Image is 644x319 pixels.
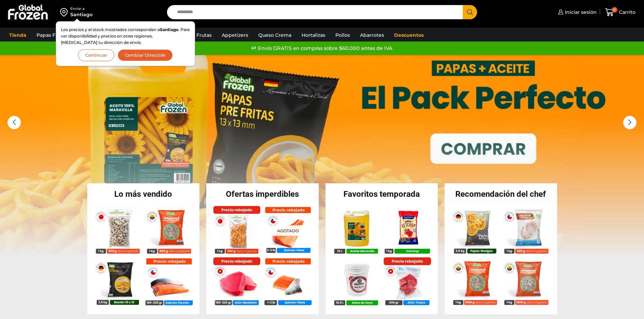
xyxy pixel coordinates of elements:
[272,225,304,236] p: Agotado
[60,6,70,18] img: address-field-icon.svg
[556,5,597,19] a: Iniciar sesión
[160,27,178,32] strong: Santiago
[70,6,93,11] div: Enviar a
[61,26,190,46] p: Los precios y el stock mostrados corresponden a . Para ver disponibilidad y precios en otras regi...
[6,29,30,42] a: Tienda
[623,116,637,129] div: Next slide
[218,29,252,42] a: Appetizers
[563,9,597,16] span: Iniciar sesión
[332,29,353,42] a: Pollos
[391,29,427,42] a: Descuentos
[463,5,477,19] button: Search button
[78,49,114,61] button: Continuar
[206,190,319,198] h2: Ofertas imperdibles
[87,190,200,198] h2: Lo más vendido
[255,29,295,42] a: Queso Crema
[617,9,636,16] span: Carrito
[612,7,617,12] span: 0
[603,4,637,20] a: 0 Carrito
[7,116,21,129] div: Previous slide
[326,190,438,198] h2: Favoritos temporada
[445,190,557,198] h2: Recomendación del chef
[118,49,173,61] button: Cambiar Dirección
[298,29,329,42] a: Hortalizas
[357,29,387,42] a: Abarrotes
[70,11,93,18] div: Santiago
[33,29,69,42] a: Papas Fritas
